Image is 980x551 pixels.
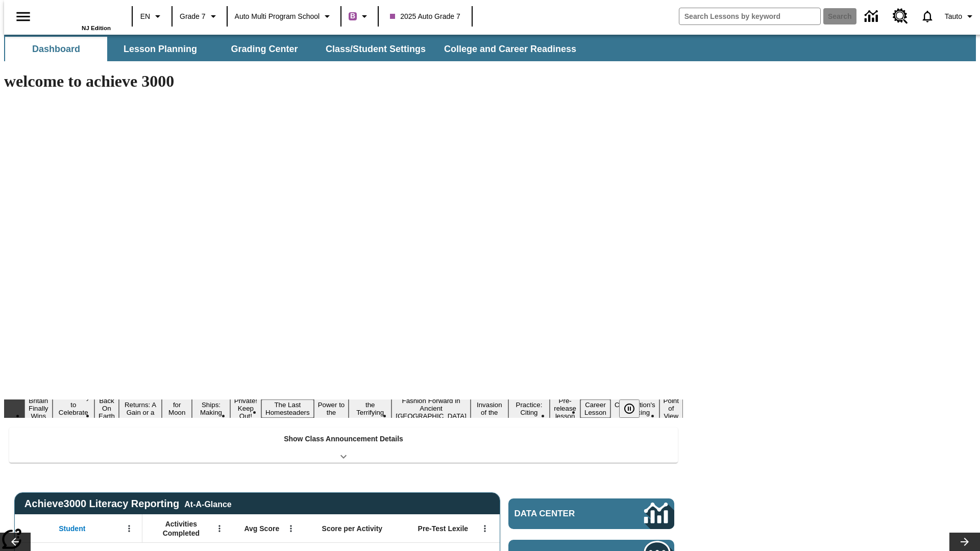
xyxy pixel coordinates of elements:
button: Dashboard [5,37,107,61]
button: School: Auto Multi program School, Select your school [231,7,338,26]
button: Boost Class color is purple. Change class color [345,7,375,26]
button: Pause [619,399,640,418]
a: Data Center [859,3,887,31]
button: Slide 8 The Last Homesteaders [261,399,314,418]
span: Auto Multi program School [235,11,320,22]
span: NJ Edition [82,25,111,31]
button: Open Menu [212,521,227,536]
button: Grading Center [213,37,315,61]
div: SubNavbar [4,37,585,61]
a: Resource Center, Will open in new tab [887,3,914,30]
button: Slide 17 Point of View [659,395,683,421]
span: EN [140,11,150,22]
a: Notifications [914,3,941,30]
button: Open side menu [8,2,38,32]
button: Slide 15 Career Lesson [580,399,610,418]
span: Data Center [514,509,610,519]
div: At-A-Glance [184,498,231,509]
button: Slide 13 Mixed Practice: Citing Evidence [508,392,550,425]
span: B [350,10,355,22]
button: Slide 11 Fashion Forward in Ancient Rome [391,395,471,421]
button: Slide 2 Get Ready to Celebrate Juneteenth! [53,392,95,425]
span: Achieve3000 Literacy Reporting [24,498,232,510]
span: Avg Score [244,524,279,533]
button: Slide 16 The Constitution's Balancing Act [610,392,659,425]
div: SubNavbar [4,35,976,61]
button: Slide 6 Cruise Ships: Making Waves [192,392,230,425]
button: Profile/Settings [941,7,980,26]
button: Language: EN, Select a language [136,7,168,26]
button: College and Career Readiness [436,37,584,61]
input: search field [679,8,820,24]
span: Activities Completed [148,519,215,538]
button: Slide 4 Free Returns: A Gain or a Drain? [119,392,162,425]
a: Home [44,5,111,25]
button: Slide 10 Attack of the Terrifying Tomatoes [349,392,391,425]
span: Tauto [945,11,962,22]
button: Slide 14 Pre-release lesson [550,395,580,421]
h1: welcome to achieve 3000 [4,72,683,91]
button: Open Menu [121,521,137,536]
span: Score per Activity [322,524,383,533]
button: Class/Student Settings [317,37,434,61]
span: Pre-Test Lexile [418,524,469,533]
button: Slide 9 Solar Power to the People [314,392,349,425]
span: Student [59,524,85,533]
p: Show Class Announcement Details [284,434,403,444]
button: Open Menu [283,521,299,536]
div: Show Class Announcement Details [9,428,678,463]
div: Pause [619,399,650,418]
button: Lesson carousel, Next [949,533,980,551]
span: 2025 Auto Grade 7 [390,11,460,22]
button: Grade: Grade 7, Select a grade [176,7,224,26]
div: Home [44,4,111,31]
span: Grade 7 [180,11,206,22]
button: Lesson Planning [109,37,211,61]
a: Data Center [508,498,674,529]
button: Slide 1 Britain Finally Wins [24,395,53,421]
button: Slide 12 The Invasion of the Free CD [471,392,508,425]
button: Slide 5 Time for Moon Rules? [162,392,192,425]
button: Slide 3 Back On Earth [94,395,119,421]
button: Slide 7 Private! Keep Out! [230,395,261,421]
button: Open Menu [477,521,493,536]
